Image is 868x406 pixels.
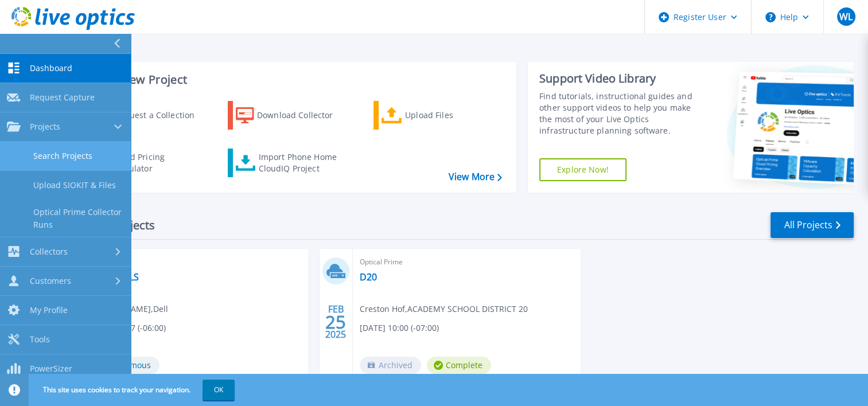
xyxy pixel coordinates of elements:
a: View More [449,171,502,182]
div: Download Collector [257,104,349,127]
a: All Projects [770,212,854,238]
span: Collectors [30,247,68,257]
span: WL [839,12,853,21]
span: This site uses cookies to track your navigation. [32,380,235,400]
div: Import Phone Home CloudIQ Project [258,151,348,174]
span: Optical Prime [87,256,301,268]
div: Upload Files [405,104,497,127]
div: Cloud Pricing Calculator [112,151,204,174]
a: Explore Now! [539,158,626,181]
a: Upload Files [373,101,501,130]
a: Cloud Pricing Calculator [81,149,209,177]
a: D20 [360,271,377,283]
a: Download Collector [228,101,356,130]
span: Complete [427,357,491,374]
div: Find tutorials, instructional guides and other support videos to help you make the most of your L... [539,91,703,136]
div: Support Video Library [539,71,703,86]
a: Request a Collection [81,101,209,130]
span: Archived [360,357,421,374]
button: OK [203,380,235,400]
h3: Start a New Project [81,73,501,86]
span: My Profile [30,305,68,315]
span: [DATE] 10:00 (-07:00) [360,322,439,334]
span: Customers [30,276,71,286]
span: PowerSizer [30,364,72,374]
span: Request Capture [30,92,95,103]
div: Request a Collection [114,104,206,127]
span: Optical Prime [360,256,574,268]
span: Dashboard [30,63,72,73]
span: Projects [30,122,60,132]
span: 25 [325,317,346,327]
span: Creston Hof , ACADEMY SCHOOL DISTRICT 20 [360,303,528,315]
span: Tools [30,334,50,345]
div: FEB 2025 [325,301,347,343]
